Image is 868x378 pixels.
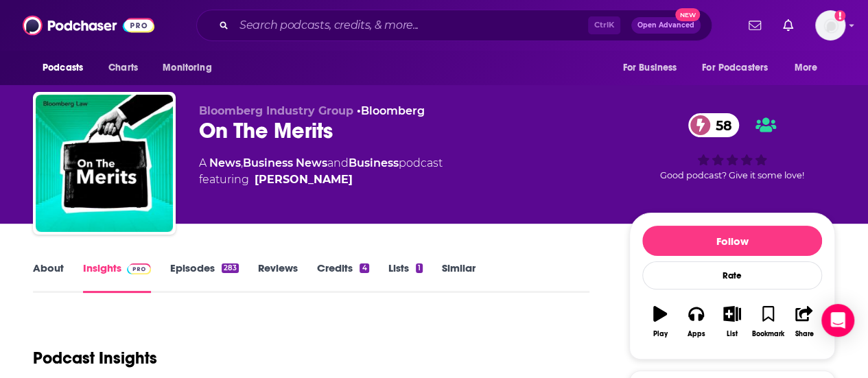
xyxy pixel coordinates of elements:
[795,58,818,78] span: More
[317,261,368,293] a: Credits4
[714,297,750,346] button: List
[199,104,353,117] span: Bloomberg Industry Group
[688,330,705,338] div: Apps
[815,10,845,40] span: Logged in as AtriaBooks
[642,261,822,290] div: Rate
[23,12,154,38] img: Podchaser - Follow, Share and Rate Podcasts
[795,330,813,338] div: Share
[693,55,788,81] button: open menu
[786,297,822,346] button: Share
[727,330,738,338] div: List
[785,55,835,81] button: open menu
[637,22,694,29] span: Open Advanced
[99,55,146,81] a: Charts
[222,263,239,273] div: 283
[33,261,64,293] a: About
[170,261,239,293] a: Episodes283
[243,156,327,169] a: Business News
[752,330,784,338] div: Bookmark
[642,226,822,256] button: Follow
[349,156,399,169] a: Business
[127,263,151,274] img: Podchaser Pro
[199,155,443,188] div: A podcast
[702,58,768,78] span: For Podcasters
[388,261,423,293] a: Lists1
[688,113,739,137] a: 58
[678,297,714,346] button: Apps
[675,8,700,21] span: New
[33,55,101,81] button: open menu
[196,10,712,41] div: Search podcasts, credits, & more...
[163,58,211,78] span: Monitoring
[442,261,476,293] a: Similar
[622,58,677,78] span: For Business
[153,55,229,81] button: open menu
[750,297,786,346] button: Bookmark
[653,330,668,338] div: Play
[209,156,241,169] a: News
[255,172,353,188] a: David Schultz
[660,170,804,180] span: Good podcast? Give it some love!
[33,348,157,368] h1: Podcast Insights
[234,14,588,36] input: Search podcasts, credits, & more...
[815,10,845,40] button: Show profile menu
[83,261,151,293] a: InsightsPodchaser Pro
[821,304,854,337] div: Open Intercom Messenger
[361,104,425,117] a: Bloomberg
[327,156,349,169] span: and
[241,156,243,169] span: ,
[199,172,443,188] span: featuring
[258,261,298,293] a: Reviews
[613,55,694,81] button: open menu
[777,14,799,37] a: Show notifications dropdown
[416,263,423,273] div: 1
[36,95,173,232] img: On The Merits
[43,58,83,78] span: Podcasts
[357,104,425,117] span: •
[629,104,835,189] div: 58Good podcast? Give it some love!
[631,17,701,34] button: Open AdvancedNew
[702,113,739,137] span: 58
[743,14,766,37] a: Show notifications dropdown
[815,10,845,40] img: User Profile
[108,58,138,78] span: Charts
[642,297,678,346] button: Play
[834,10,845,21] svg: Add a profile image
[360,263,368,273] div: 4
[588,16,620,34] span: Ctrl K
